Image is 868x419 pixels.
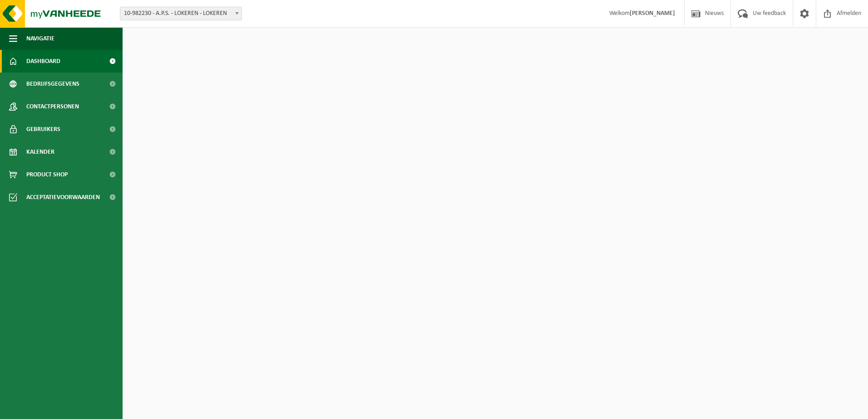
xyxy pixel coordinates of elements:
[120,7,242,20] span: 10-982230 - A.P.S. - LOKEREN - LOKEREN
[26,95,79,118] span: Contactpersonen
[120,7,242,20] span: 10-982230 - A.P.S. - LOKEREN - LOKEREN
[26,73,79,95] span: Bedrijfsgegevens
[26,27,54,50] span: Navigatie
[26,118,60,141] span: Gebruikers
[26,186,100,209] span: Acceptatievoorwaarden
[26,163,68,186] span: Product Shop
[26,50,60,73] span: Dashboard
[26,141,54,163] span: Kalender
[630,10,675,17] strong: [PERSON_NAME]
